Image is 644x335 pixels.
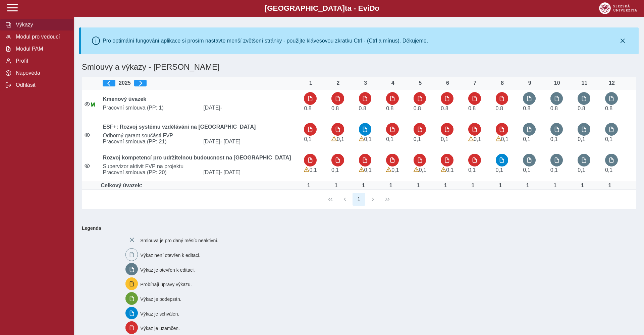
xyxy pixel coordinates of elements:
span: Profil [14,58,68,64]
div: Úvazek : 8 h / den. 40 h / týden. [384,183,397,189]
span: Modul pro vedoucí [14,34,68,40]
div: Úvazek : 8 h / den. 40 h / týden. [603,183,616,189]
div: Úvazek : 8 h / den. 40 h / týden. [302,183,315,189]
div: 1 [304,80,317,86]
span: Úvazek : 0,8 h / den. 4 h / týden. [441,136,448,142]
button: 1 [353,193,365,206]
div: 8 [496,80,509,86]
i: Smlouva je aktivní [85,102,90,107]
span: Úvazek : 0,8 h / den. 4 h / týden. [446,167,453,173]
span: Úvazek : 6,4 h / den. 32 h / týden. [550,106,558,111]
span: Úvazek : 6,4 h / den. 32 h / týden. [441,106,448,111]
span: Modul PAM [14,46,68,52]
span: Výkaz obsahuje upozornění. [468,136,474,142]
span: Úvazek : 0,8 h / den. 4 h / týden. [364,136,372,142]
div: Úvazek : 8 h / den. 40 h / týden. [357,183,370,189]
span: [DATE] [201,170,301,176]
span: Výkaz je otevřen k editaci. [140,267,195,272]
div: 5 [414,80,427,86]
div: Úvazek : 8 h / den. 40 h / týden. [548,183,562,189]
span: Úvazek : 0,8 h / den. 4 h / týden. [414,136,421,142]
span: Úvazek : 0,8 h / den. 4 h / týden. [419,167,426,173]
td: Celkový úvazek: [100,182,301,190]
span: Úvazek : 0,8 h / den. 4 h / týden. [331,167,339,173]
span: Výkaz je schválen. [140,311,179,316]
span: Úvazek : 6,4 h / den. 32 h / týden. [578,106,585,111]
span: Výkaz není otevřen k editaci. [140,253,200,258]
span: [DATE] [201,105,301,111]
h1: Smlouvy a výkazy - [PERSON_NAME] [79,60,545,74]
span: Výkaz obsahuje upozornění. [386,167,391,173]
i: Smlouva je aktivní [85,163,90,169]
div: Úvazek : 8 h / den. 40 h / týden. [576,183,589,189]
i: Smlouva je aktivní [85,132,90,138]
span: Úvazek : 0,8 h / den. 4 h / týden. [364,167,372,173]
div: 3 [359,80,372,86]
span: Úvazek : 0,8 h / den. 4 h / týden. [550,136,558,142]
span: D [369,4,375,12]
span: Odborný garant součásti FVP [100,133,301,139]
span: Úvazek : 0,8 h / den. 4 h / týden. [391,167,399,173]
b: Rozvoj kompetencí pro udržitelnou budoucnost na [GEOGRAPHIC_DATA] [103,155,291,160]
img: logo_web_su.png [599,2,637,14]
span: Úvazek : 6,4 h / den. 32 h / týden. [414,106,421,111]
div: 2 [331,80,345,86]
span: Úvazek : 0,8 h / den. 4 h / týden. [474,136,481,142]
div: Úvazek : 8 h / den. 40 h / týden. [521,183,534,189]
span: Úvazek : 0,8 h / den. 4 h / týden. [386,136,393,142]
span: Úvazek : 0,8 h / den. 4 h / týden. [605,167,612,173]
b: ESF+: Rozvoj systému vzdělávání na [GEOGRAPHIC_DATA] [103,124,256,130]
span: Odhlásit [14,82,68,88]
span: Výkaz je podepsán. [140,296,181,302]
span: Úvazek : 0,8 h / den. 4 h / týden. [468,167,476,173]
span: Úvazek : 0,8 h / den. 4 h / týden. [304,136,311,142]
span: Úvazek : 0,8 h / den. 4 h / týden. [337,136,344,142]
span: - [DATE] [220,139,240,144]
span: Úvazek : 6,4 h / den. 32 h / týden. [468,106,476,111]
div: 4 [386,80,399,86]
div: Úvazek : 8 h / den. 40 h / týden. [466,183,480,189]
span: Výkaz obsahuje upozornění. [304,167,309,173]
span: Výkaz obsahuje upozornění. [331,136,337,142]
span: Údaje souhlasí s údaji v Magionu [91,102,95,108]
span: - [DATE] [220,170,240,175]
span: Úvazek : 0,8 h / den. 4 h / týden. [496,167,503,173]
div: Úvazek : 8 h / den. 40 h / týden. [494,183,507,189]
span: Úvazek : 0,8 h / den. 4 h / týden. [501,136,508,142]
span: ​Supervizor aktivit FVP na projektu [100,163,301,170]
div: Úvazek : 8 h / den. 40 h / týden. [439,183,452,189]
b: Kmenový úvazek [103,96,146,102]
div: Pro optimální fungování aplikace si prosím nastavte menší zvětšení stránky - použijte klávesovou ... [103,38,428,44]
span: Úvazek : 0,8 h / den. 4 h / týden. [523,167,530,173]
div: 12 [605,80,619,86]
span: Probíhají úpravy výkazu. [140,282,192,287]
span: Úvazek : 0,8 h / den. 4 h / týden. [578,167,585,173]
span: Výkaz obsahuje upozornění. [359,167,364,173]
span: Výkazy [14,22,68,28]
span: Pracovní smlouva (PP: 20) [100,170,201,176]
span: t [345,4,347,12]
span: Úvazek : 6,4 h / den. 32 h / týden. [359,106,366,111]
span: [DATE] [201,139,301,145]
span: o [375,4,380,12]
span: Výkaz obsahuje upozornění. [414,167,419,173]
div: 11 [578,80,591,86]
div: 7 [468,80,482,86]
span: Smlouva je pro daný měsíc neaktivní. [140,238,218,243]
span: Pracovní smlouva (PP: 1) [100,105,201,111]
span: Výkaz obsahuje upozornění. [441,167,446,173]
span: Nápověda [14,70,68,76]
div: 9 [523,80,536,86]
span: Úvazek : 0,8 h / den. 4 h / týden. [550,167,558,173]
span: Úvazek : 6,4 h / den. 32 h / týden. [605,106,612,111]
span: Úvazek : 6,4 h / den. 32 h / týden. [496,106,503,111]
div: 2025 [103,80,299,86]
span: Úvazek : 6,4 h / den. 32 h / týden. [304,106,311,111]
div: Úvazek : 8 h / den. 40 h / týden. [412,183,425,189]
b: Legenda [79,223,633,233]
span: Úvazek : 0,8 h / den. 4 h / týden. [523,136,530,142]
span: - [220,105,222,111]
div: 6 [441,80,454,86]
b: [GEOGRAPHIC_DATA] a - Evi [20,4,624,13]
span: Úvazek : 0,8 h / den. 4 h / týden. [605,136,612,142]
